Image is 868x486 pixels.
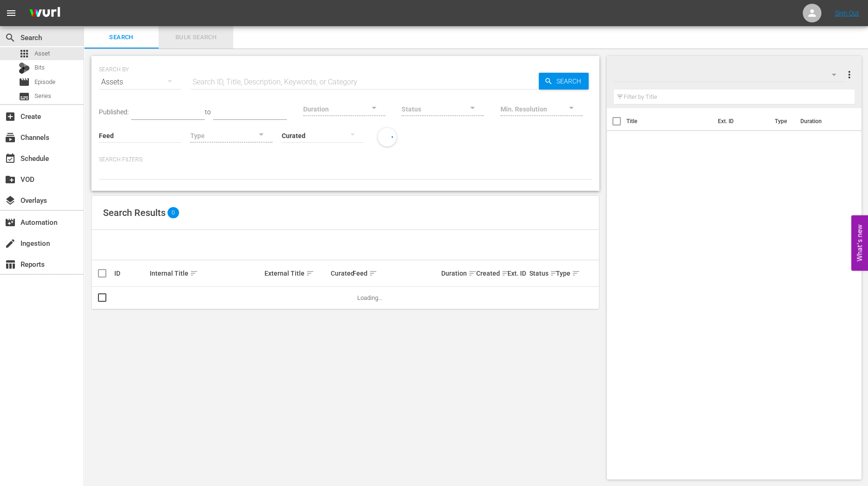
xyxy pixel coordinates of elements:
div: Duration [441,268,474,279]
span: sort [369,269,377,278]
span: Asset [19,48,30,59]
span: sort [468,269,477,278]
p: Search Filters: [99,156,592,164]
span: Episode [35,77,56,87]
div: Ext. ID [507,270,527,277]
button: more_vert [843,63,854,86]
span: sort [550,269,558,278]
span: to [205,108,211,116]
span: Ingestion [5,238,16,249]
th: Duration [794,108,850,134]
th: Title [626,108,713,134]
th: Type [769,108,794,134]
span: menu [6,7,17,19]
div: External Title [264,268,328,279]
span: Reports [5,259,16,270]
span: Search Results [103,207,166,218]
span: Automation [5,217,16,228]
span: Bits [35,63,45,72]
span: VOD [5,174,16,185]
div: Assets [99,69,181,95]
a: Sign Out [835,9,859,17]
button: Search [539,73,589,90]
div: Created [476,268,504,279]
span: Series [35,91,51,101]
span: sort [190,269,198,278]
span: Loading... [357,294,382,301]
span: Channels [5,132,16,143]
div: Bits [19,62,30,74]
button: Open Feedback Widget [851,215,868,271]
div: Internal Title [150,268,262,279]
th: Ext. ID [712,108,769,134]
span: Overlays [5,195,16,206]
span: sort [306,269,314,278]
span: Episode [19,76,30,88]
span: 0 [167,207,179,218]
div: Type [556,268,571,279]
span: Search [5,32,16,43]
span: Bulk Search [164,32,228,43]
span: Create [5,111,16,122]
div: Curated [331,270,350,277]
span: Schedule [5,153,16,164]
span: Asset [35,49,50,58]
span: Published: [99,108,129,116]
div: Feed [353,268,438,279]
span: sort [501,269,510,278]
span: Search [553,73,589,90]
img: ans4CAIJ8jUAAAAAAAAAAAAAAAAAAAAAAAAgQb4GAAAAAAAAAAAAAAAAAAAAAAAAJMjXAAAAAAAAAAAAAAAAAAAAAAAAgAT5G... [22,2,67,24]
span: Series [19,91,30,102]
div: ID [114,270,147,277]
span: Search [90,32,153,43]
span: more_vert [843,69,854,80]
div: Status [529,268,553,279]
